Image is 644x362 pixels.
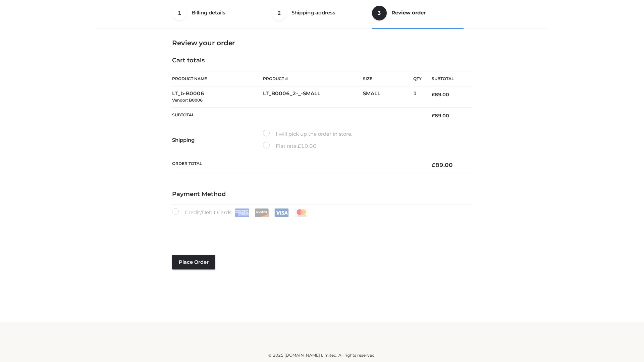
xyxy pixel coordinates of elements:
bdi: 10.00 [298,143,317,149]
img: Visa [274,208,289,217]
img: Amex [235,208,249,217]
th: Subtotal [172,107,422,124]
th: Order Total [172,156,422,174]
h3: Review your order [172,39,472,47]
span: £ [432,162,435,168]
span: £ [432,92,435,98]
label: Credit/Debit Cards [172,208,309,217]
td: LT_B0006_2-_-SMALL [263,86,363,108]
td: LT_b-B0006 [172,86,263,108]
button: Place order [172,255,215,269]
img: Discover [255,208,269,217]
h4: Payment Method [172,191,472,198]
th: Product # [263,71,363,86]
label: Flat rate: [263,142,317,150]
iframe: Secure payment input frame [171,216,471,240]
label: I will pick up the order in store. [263,130,352,138]
bdi: 89.00 [432,92,449,98]
th: Subtotal [422,71,472,86]
bdi: 89.00 [432,113,449,119]
span: £ [432,113,435,119]
th: Shipping [172,124,263,156]
div: © 2025 [DOMAIN_NAME] Limited. All rights reserved. [100,352,544,359]
bdi: 89.00 [432,162,453,168]
span: £ [298,143,301,149]
th: Qty [413,71,422,86]
img: Mastercard [294,208,309,217]
td: 1 [413,86,422,108]
small: Vendor: B0006 [172,98,203,103]
td: SMALL [363,86,413,108]
th: Size [363,71,410,86]
h4: Cart totals [172,57,472,64]
th: Product Name [172,71,263,86]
